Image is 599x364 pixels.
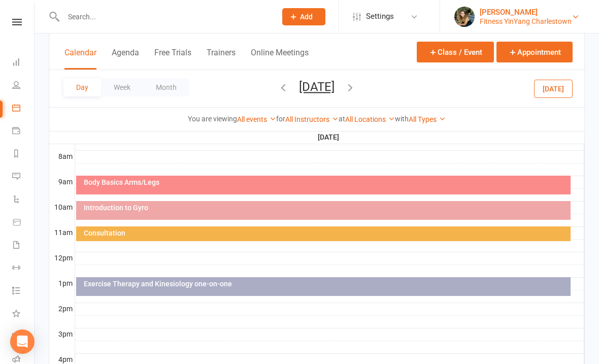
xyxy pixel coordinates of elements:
button: Calendar [64,48,96,70]
th: 2pm [49,303,75,315]
a: Reports [12,143,35,166]
strong: with [395,115,409,123]
a: Product Sales [12,212,35,235]
button: Month [143,78,189,96]
div: Open Intercom Messenger [10,329,35,354]
th: 8am [49,150,75,163]
div: [PERSON_NAME] [480,8,572,17]
a: Calendar [12,97,35,120]
th: 12pm [49,252,75,264]
th: 1pm [49,277,75,290]
strong: You are viewing [188,115,237,123]
img: thumb_image1684727916.png [454,7,475,27]
input: Search... [60,10,269,24]
a: Dashboard [12,52,35,75]
strong: at [339,115,345,123]
button: Online Meetings [251,48,309,70]
a: What's New [12,303,35,326]
button: [DATE] [299,80,335,94]
th: [DATE] [75,131,584,144]
button: Appointment [496,42,573,62]
div: Consultation [83,229,569,237]
button: Add [282,8,325,25]
div: Body Basics Arms/Legs [83,179,569,186]
div: Exercise Therapy and Kinesiology one-on-one [83,280,569,287]
th: 11am [49,226,75,239]
a: All Instructors [285,115,339,123]
a: All events [237,115,276,123]
button: Agenda [112,48,139,70]
button: Week [101,78,143,96]
a: General attendance kiosk mode [12,326,35,349]
button: Day [63,78,101,96]
button: Free Trials [154,48,191,70]
a: All Locations [345,115,395,123]
strong: for [276,115,285,123]
th: 9am [49,176,75,188]
button: [DATE] [534,79,573,97]
span: Add [300,13,313,21]
th: 3pm [49,328,75,341]
th: 10am [49,201,75,214]
button: Trainers [207,48,236,70]
div: Introduction to Gyro [83,204,569,211]
a: Payments [12,120,35,143]
span: Settings [366,5,394,28]
button: Class / Event [417,42,494,62]
div: Fitness YinYang Charlestown [480,17,572,26]
a: People [12,75,35,97]
a: All Types [409,115,446,123]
